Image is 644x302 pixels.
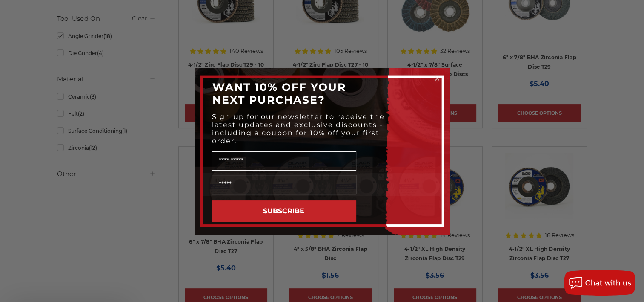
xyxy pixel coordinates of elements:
[212,175,356,194] input: Email
[433,74,441,83] button: Close dialog
[585,279,631,287] span: Chat with us
[212,200,356,222] button: SUBSCRIBE
[212,81,346,106] span: WANT 10% OFF YOUR NEXT PURCHASE?
[212,113,385,145] span: Sign up for our newsletter to receive the latest updates and exclusive discounts - including a co...
[564,270,635,296] button: Chat with us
